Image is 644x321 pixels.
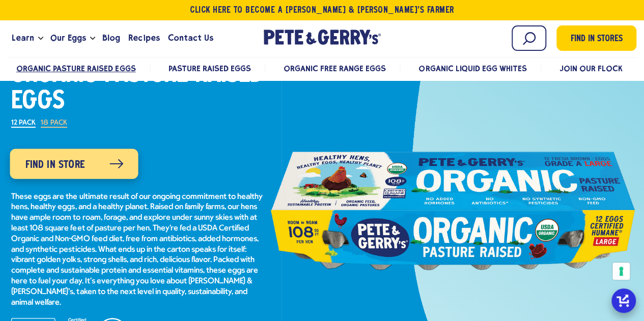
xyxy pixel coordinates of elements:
[556,25,636,51] a: Find in Stores
[38,37,43,40] button: Open the dropdown menu for Learn
[12,32,34,44] span: Learn
[8,24,38,52] a: Learn
[90,37,95,40] button: Open the dropdown menu for Our Eggs
[10,149,138,179] a: Find in Store
[46,24,90,52] a: Our Eggs
[612,262,630,280] button: Your consent preferences for tracking technologies
[50,32,86,44] span: Our Eggs
[25,157,85,173] span: Find in Store
[16,64,136,73] a: Organic Pasture Raised Eggs
[168,32,213,44] span: Contact Us
[11,192,266,308] p: These eggs are the ultimate result of our ongoing commitment to healthy hens, healthy eggs, and a...
[512,25,546,51] input: Search
[41,120,67,128] label: 18 Pack
[124,24,163,52] a: Recipes
[168,64,250,73] a: Pasture Raised Eggs
[98,24,124,52] a: Blog
[571,33,623,46] span: Find in Stores
[418,64,527,73] a: Organic Liquid Egg Whites
[102,32,120,44] span: Blog
[164,24,217,52] a: Contact Us
[11,120,36,128] label: 12 Pack
[11,62,266,115] h1: Organic Pasture Raised Eggs
[559,64,623,73] a: Join Our Flock
[128,32,159,44] span: Recipes
[8,57,636,79] nav: desktop product menu
[284,64,386,73] a: Organic Free Range Eggs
